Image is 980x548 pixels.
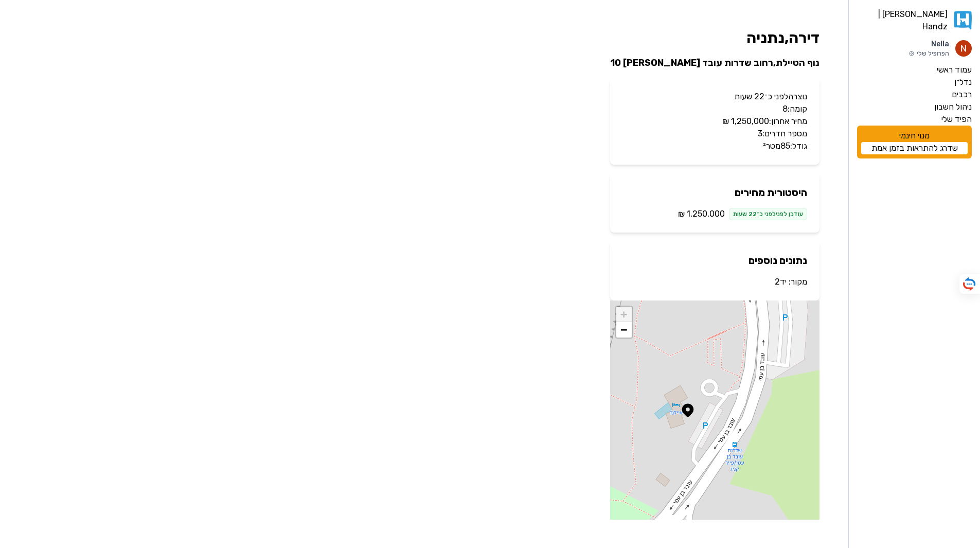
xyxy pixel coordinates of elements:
[934,101,972,113] label: ניהול חשבון
[622,128,807,140] p: מספר חדרים: 3
[729,208,807,220] div: עודכן לפני לפני כ־22 שעות
[861,142,968,154] a: שדרג להתראות בזמן אמת
[857,113,972,126] a: הפיד שלי
[622,115,807,128] p: מחיר אחרון: ‏1,250,000 ‏₪
[622,140,807,152] p: גודל: 85 מטר²
[937,64,972,76] label: עמוד ראשי
[941,113,972,126] label: הפיד שלי
[857,126,972,158] div: מנוי חינמי
[622,185,807,200] h2: היסטורית מחירים
[616,307,632,322] a: Zoom in
[857,39,972,58] a: תמונת פרופילNellaהפרופיל שלי
[955,40,972,57] img: תמונת פרופיל
[620,308,627,321] span: +
[610,29,819,47] h1: דירה , נתניה
[620,323,627,336] span: −
[954,76,972,89] label: נדל״ן
[622,91,807,103] p: נוצרה לפני כ־22 שעות
[857,8,972,33] a: [PERSON_NAME] | Handz
[622,103,807,115] p: קומה: 8
[622,253,807,268] h2: נתונים נוספים
[908,39,949,49] p: Nella
[952,89,972,101] label: רכבים
[678,208,725,220] span: ‏1,250,000 ‏₪
[908,49,949,58] p: הפרופיל שלי
[680,402,696,418] img: Marker
[857,76,972,89] a: נדל״ן
[622,276,807,288] p: מקור:
[775,277,787,287] a: יד2
[616,322,632,338] a: Zoom out
[857,101,972,113] a: ניהול חשבון
[857,89,972,101] a: רכבים
[857,64,972,76] a: עמוד ראשי
[610,56,819,70] h2: נוף הטיילת , רחוב שדרות עובד [PERSON_NAME] 10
